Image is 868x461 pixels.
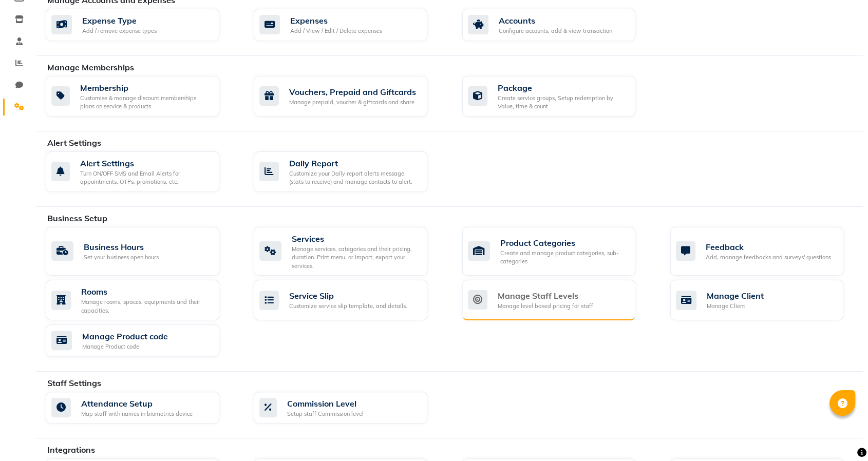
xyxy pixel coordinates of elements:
[289,290,407,302] div: Service Slip
[46,76,238,117] a: MembershipCustomise & manage discount memberships plans on service & products
[254,280,446,320] a: Service SlipCustomize service slip template, and details.
[289,169,419,186] div: Customize your Daily report alerts message (stats to receive) and manage contacts to alert.
[670,227,863,276] a: FeedbackAdd, manage feedbacks and surveys' questions
[462,76,655,117] a: PackageCreate service groups, Setup redemption by Value, time & count
[46,227,238,276] a: Business HoursSet your business open hours
[289,98,416,107] div: Manage prepaid, voucher & giftcards and share
[289,157,419,169] div: Daily Report
[254,227,446,276] a: ServicesManage services, categories and their pricing, duration. Print menu, or import, export yo...
[290,27,382,35] div: Add / View / Edit / Delete expenses
[706,241,831,253] div: Feedback
[254,392,446,424] a: Commission LevelSetup staff Commission level
[81,285,211,298] div: Rooms
[46,392,238,424] a: Attendance SetupMap staff with names in biometrics device
[80,94,211,111] div: Customise & manage discount memberships plans on service & products
[287,410,364,418] div: Setup staff Commission level
[80,169,211,186] div: Turn ON/OFF SMS and Email Alerts for appointments, OTPs, promotions, etc.
[46,151,238,192] a: Alert SettingsTurn ON/OFF SMS and Email Alerts for appointments, OTPs, promotions, etc.
[292,245,419,271] div: Manage services, categories and their pricing, duration. Print menu, or import, export your servi...
[84,253,159,262] div: Set your business open hours
[462,280,655,320] a: Manage Staff LevelsManage level based pricing for staff
[498,82,628,94] div: Package
[707,302,764,311] div: Manage Client
[499,27,612,35] div: Configure accounts, add & view transaction
[670,280,863,320] a: Manage ClientManage Client
[254,76,446,117] a: Vouchers, Prepaid and GiftcardsManage prepaid, voucher & giftcards and share
[290,14,382,27] div: Expenses
[46,280,238,320] a: RoomsManage rooms, spaces, equipments and their capacities.
[462,227,655,276] a: Product CategoriesCreate and manage product categories, sub-categories
[80,82,211,94] div: Membership
[706,253,831,262] div: Add, manage feedbacks and surveys' questions
[82,330,168,342] div: Manage Product code
[289,302,407,311] div: Customize service slip template, and details.
[81,397,193,410] div: Attendance Setup
[287,397,364,410] div: Commission Level
[292,233,419,245] div: Services
[499,14,612,27] div: Accounts
[500,237,628,249] div: Product Categories
[82,342,168,351] div: Manage Product code
[82,27,157,35] div: Add / remove expense types
[498,302,593,311] div: Manage level based pricing for staff
[707,290,764,302] div: Manage Client
[81,410,193,418] div: Map staff with names in biometrics device
[254,9,446,41] a: ExpensesAdd / View / Edit / Delete expenses
[498,290,593,302] div: Manage Staff Levels
[498,94,628,111] div: Create service groups, Setup redemption by Value, time & count
[462,9,655,41] a: AccountsConfigure accounts, add & view transaction
[500,249,628,266] div: Create and manage product categories, sub-categories
[82,14,157,27] div: Expense Type
[84,241,159,253] div: Business Hours
[254,151,446,192] a: Daily ReportCustomize your Daily report alerts message (stats to receive) and manage contacts to ...
[81,298,211,315] div: Manage rooms, spaces, equipments and their capacities.
[46,324,238,357] a: Manage Product codeManage Product code
[80,157,211,169] div: Alert Settings
[46,9,238,41] a: Expense TypeAdd / remove expense types
[289,86,416,98] div: Vouchers, Prepaid and Giftcards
